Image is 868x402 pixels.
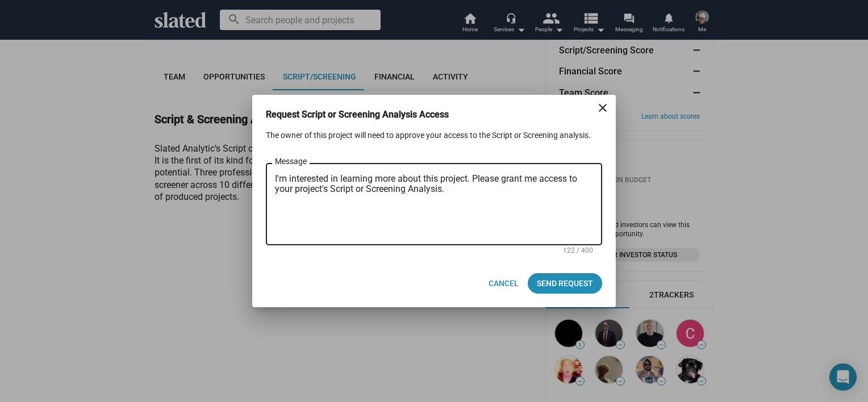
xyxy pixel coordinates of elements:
mat-hint: 122 / 400 [563,246,593,256]
span: Send Request [537,273,593,294]
button: Cancel [479,273,528,294]
h3: Request Script or Screening Analysis Access [266,108,465,120]
p: The owner of this project will need to approve your access to the Script or Screening analysis. [266,130,602,141]
button: Send Request [528,273,602,294]
span: Cancel [489,273,519,294]
mat-icon: close [596,101,610,115]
